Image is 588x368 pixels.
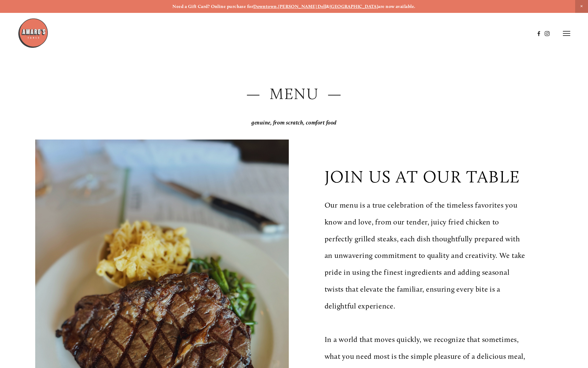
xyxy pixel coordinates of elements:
h2: — Menu — [35,83,553,105]
em: genuine, from scratch, comfort food [251,119,337,126]
strong: are now available. [378,4,415,9]
a: Downtown [253,4,277,9]
img: Amaro's Table [18,18,48,48]
a: [PERSON_NAME] Dell [278,4,326,9]
strong: , [277,4,278,9]
strong: Need a Gift Card? Online purchase for [172,4,253,9]
p: join us at our table [325,167,520,187]
p: Our menu is a true celebration of the timeless favorites you know and love, from our tender, juic... [325,197,527,314]
strong: & [326,4,329,9]
a: [GEOGRAPHIC_DATA] [330,4,378,9]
